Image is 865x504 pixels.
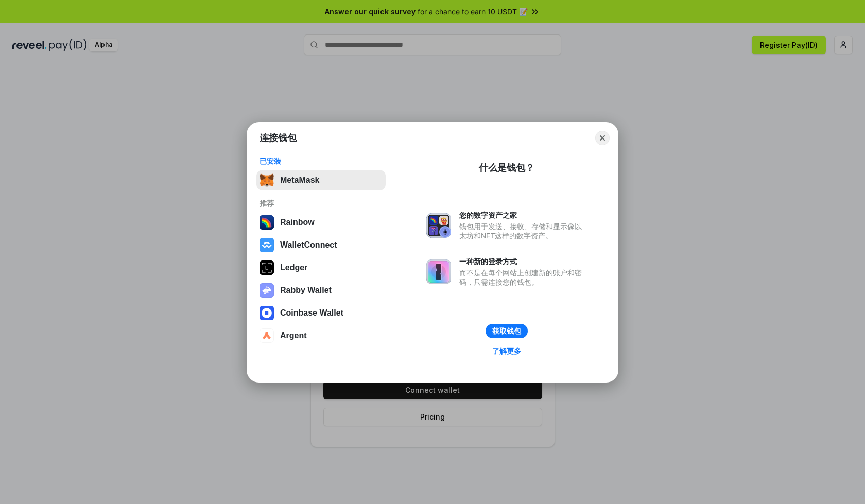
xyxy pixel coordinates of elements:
[280,286,332,295] div: Rabby Wallet
[256,170,386,190] button: MetaMask
[256,212,386,233] button: Rainbow
[492,326,521,336] div: 获取钱包
[256,325,386,346] button: Argent
[259,199,383,208] div: 推荐
[259,328,274,343] img: svg+xml,%3Csvg%20width%3D%2228%22%20height%3D%2228%22%20viewBox%3D%220%200%2028%2028%22%20fill%3D...
[595,131,610,145] button: Close
[479,162,534,174] div: 什么是钱包？
[256,303,386,323] button: Coinbase Wallet
[459,257,587,266] div: 一种新的登录方式
[280,331,307,340] div: Argent
[459,222,587,240] div: 钱包用于发送、接收、存储和显示像以太坊和NFT这样的数字资产。
[259,132,297,144] h1: 连接钱包
[486,324,528,338] button: 获取钱包
[459,211,587,220] div: 您的数字资产之家
[256,235,386,255] button: WalletConnect
[259,260,274,275] img: svg+xml,%3Csvg%20xmlns%3D%22http%3A%2F%2Fwww.w3.org%2F2000%2Fsvg%22%20width%3D%2228%22%20height%3...
[259,173,274,187] img: svg+xml,%3Csvg%20fill%3D%22none%22%20height%3D%2233%22%20viewBox%3D%220%200%2035%2033%22%20width%...
[256,280,386,301] button: Rabby Wallet
[426,213,451,238] img: svg+xml,%3Csvg%20xmlns%3D%22http%3A%2F%2Fwww.w3.org%2F2000%2Fsvg%22%20fill%3D%22none%22%20viewBox...
[259,238,274,252] img: svg+xml,%3Csvg%20width%3D%2228%22%20height%3D%2228%22%20viewBox%3D%220%200%2028%2028%22%20fill%3D...
[280,308,343,318] div: Coinbase Wallet
[259,283,274,298] img: svg+xml,%3Csvg%20xmlns%3D%22http%3A%2F%2Fwww.w3.org%2F2000%2Fsvg%22%20fill%3D%22none%22%20viewBox...
[280,218,315,227] div: Rainbow
[280,263,307,272] div: Ledger
[280,240,337,250] div: WalletConnect
[486,344,527,358] a: 了解更多
[259,157,383,166] div: 已安装
[426,259,451,284] img: svg+xml,%3Csvg%20xmlns%3D%22http%3A%2F%2Fwww.w3.org%2F2000%2Fsvg%22%20fill%3D%22none%22%20viewBox...
[256,257,386,278] button: Ledger
[459,268,587,287] div: 而不是在每个网站上创建新的账户和密码，只需连接您的钱包。
[259,215,274,230] img: svg+xml,%3Csvg%20width%3D%22120%22%20height%3D%22120%22%20viewBox%3D%220%200%20120%20120%22%20fil...
[259,306,274,320] img: svg+xml,%3Csvg%20width%3D%2228%22%20height%3D%2228%22%20viewBox%3D%220%200%2028%2028%22%20fill%3D...
[280,176,319,185] div: MetaMask
[492,346,521,356] div: 了解更多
